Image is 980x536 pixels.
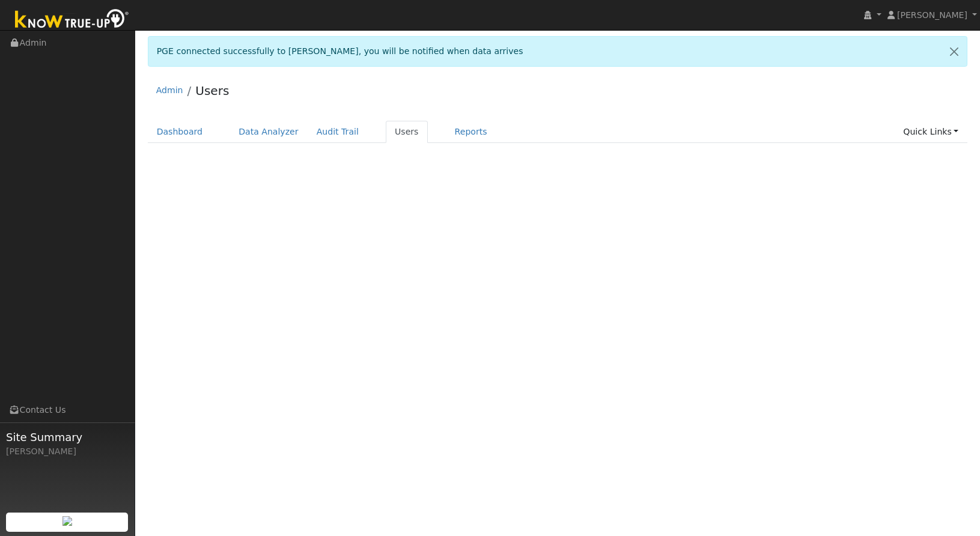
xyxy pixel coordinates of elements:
div: PGE connected successfully to [PERSON_NAME], you will be notified when data arrives [148,36,968,67]
img: Know True-Up [9,7,135,34]
img: retrieve [62,516,72,526]
span: Site Summary [6,429,129,445]
a: Data Analyzer [230,121,308,143]
a: Users [195,84,229,98]
a: Admin [156,85,183,95]
a: Audit Trail [308,121,368,143]
a: Users [386,121,428,143]
a: Reports [446,121,496,143]
span: [PERSON_NAME] [897,10,967,20]
a: Dashboard [148,121,212,143]
a: Quick Links [894,121,967,143]
div: [PERSON_NAME] [6,445,129,458]
a: Close [942,37,967,66]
